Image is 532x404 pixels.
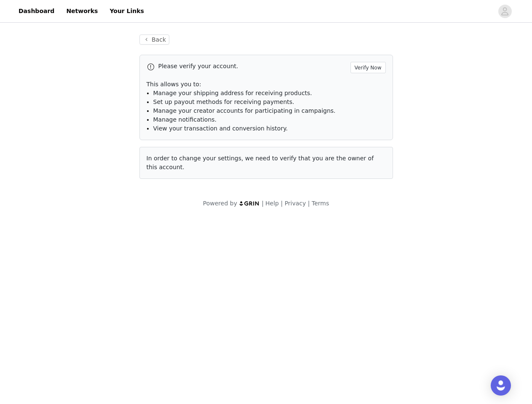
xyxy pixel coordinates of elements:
[285,200,306,207] a: Privacy
[350,62,386,73] button: Verify Now
[147,155,374,170] span: In order to change your settings, we need to verify that you are the owner of this account.
[312,200,329,207] a: Terms
[61,2,103,21] a: Networks
[158,62,347,71] p: Please verify your account.
[203,200,237,207] span: Powered by
[153,116,217,123] span: Manage notifications.
[281,200,283,207] span: |
[147,80,386,89] p: This allows you to:
[153,125,288,132] span: View your transaction and conversion history.
[491,375,511,396] div: Open Intercom Messenger
[153,107,336,114] span: Manage your creator accounts for participating in campaigns.
[153,90,312,96] span: Manage your shipping address for receiving products.
[139,35,170,45] button: Back
[153,98,294,105] span: Set up payout methods for receiving payments.
[501,5,509,18] div: avatar
[13,2,59,21] a: Dashboard
[265,200,279,207] a: Help
[308,200,310,207] span: |
[262,200,264,207] span: |
[104,2,149,21] a: Your Links
[239,201,260,206] img: logo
